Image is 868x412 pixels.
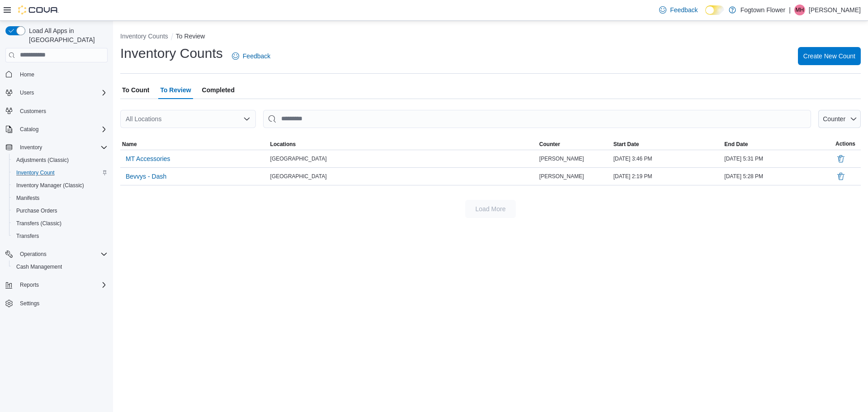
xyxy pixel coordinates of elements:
a: Feedback [656,1,701,19]
span: Completed [202,81,235,99]
span: MT Accessories [126,154,170,163]
span: Cash Management [16,263,62,270]
span: Purchase Orders [13,205,108,216]
button: Cash Management [9,260,111,273]
button: To Review [176,33,205,40]
span: To Count [122,81,149,99]
a: Manifests [13,193,43,204]
span: Inventory [20,144,42,151]
button: Name [120,139,269,150]
span: Adjustments (Classic) [16,156,69,164]
div: Mark Hiebert [794,5,805,15]
span: Operations [20,251,47,258]
span: Load More [476,204,506,213]
button: Adjustments (Classic) [9,154,111,166]
a: Feedback [228,47,274,65]
button: MT Accessories [122,152,174,166]
button: Operations [16,249,50,260]
span: Inventory Manager (Classic) [13,180,108,191]
nav: An example of EuiBreadcrumbs [120,32,861,43]
button: Settings [2,297,111,310]
div: [DATE] 5:28 PM [722,171,834,182]
span: Settings [16,298,108,309]
button: Locations [269,139,538,150]
span: Inventory Manager (Classic) [16,182,84,189]
span: Transfers (Classic) [16,220,61,227]
span: Users [20,89,34,96]
h1: Inventory Counts [120,44,223,62]
button: Catalog [2,123,111,136]
button: Open list of options [243,115,250,123]
span: Settings [20,300,39,307]
span: Customers [20,108,46,115]
button: Catalog [16,124,42,135]
span: Counter [539,141,560,148]
button: Load More [465,200,516,218]
span: Reports [16,279,108,290]
div: [GEOGRAPHIC_DATA] [269,153,538,164]
button: Counter [538,139,612,150]
span: Home [16,69,108,80]
span: Purchase Orders [16,207,57,214]
button: Transfers [9,230,111,242]
input: Dark Mode [705,5,724,15]
a: Settings [16,298,43,309]
span: Bevvys - Dash [126,172,166,181]
input: This is a search bar. After typing your query, hit enter to filter the results lower in the page. [263,110,811,128]
button: Reports [16,279,42,290]
button: Delete [835,171,846,182]
button: Inventory [2,141,111,154]
img: Cova [18,5,59,14]
p: | [789,5,791,15]
button: Users [16,87,38,98]
button: Bevvys - Dash [122,170,170,183]
span: Operations [16,249,108,260]
a: Inventory Manager (Classic) [13,180,88,191]
button: Inventory [16,142,46,153]
span: [PERSON_NAME] [539,155,584,162]
a: Cash Management [13,261,66,272]
button: Inventory Counts [120,33,168,40]
button: Create New Count [798,47,861,65]
span: Actions [835,140,855,147]
span: Load All Apps in [GEOGRAPHIC_DATA] [25,26,108,44]
div: [GEOGRAPHIC_DATA] [269,171,538,182]
button: Users [2,86,111,99]
button: End Date [722,139,834,150]
span: Counter [823,115,845,123]
span: Inventory [16,142,108,153]
span: Transfers [13,231,108,242]
span: To Review [160,81,191,99]
div: [DATE] 3:46 PM [612,153,723,164]
div: [DATE] 5:31 PM [722,153,834,164]
span: Catalog [16,124,108,135]
button: Operations [2,248,111,260]
button: Customers [2,104,111,118]
span: MH [796,5,804,15]
span: Feedback [670,5,698,14]
a: Transfers (Classic) [13,218,65,229]
span: Inventory Count [16,169,55,176]
span: Create New Count [803,52,855,61]
span: Reports [20,281,39,289]
button: Counter [818,110,861,128]
a: Purchase Orders [13,205,61,216]
nav: Complex example [5,64,108,334]
button: Inventory Count [9,166,111,179]
span: Manifests [13,193,108,204]
a: Home [16,69,38,80]
span: Catalog [20,126,38,133]
span: Customers [16,105,108,117]
span: Adjustments (Classic) [13,155,108,166]
span: Locations [270,141,296,148]
span: End Date [724,141,748,148]
a: Inventory Count [13,167,58,178]
a: Customers [16,106,50,117]
a: Adjustments (Classic) [13,155,72,166]
span: Start Date [613,141,639,148]
a: Transfers [13,231,42,242]
div: [DATE] 2:19 PM [612,171,723,182]
span: Transfers [16,232,39,240]
span: [PERSON_NAME] [539,173,584,180]
button: Delete [835,153,846,164]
